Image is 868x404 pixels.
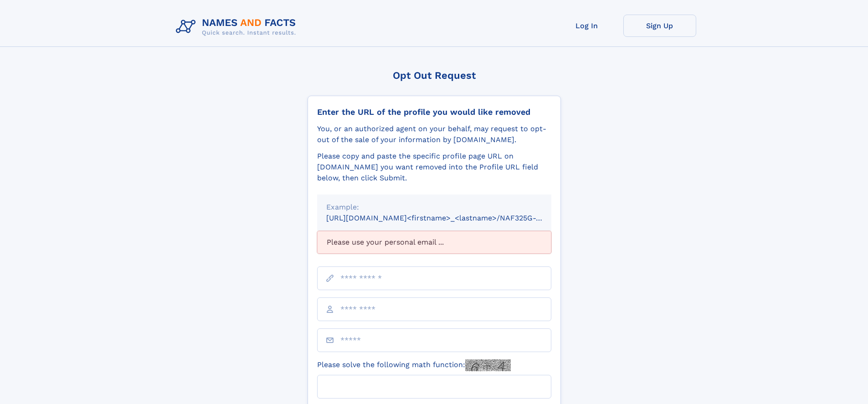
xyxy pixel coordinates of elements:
img: Logo Names and Facts [172,15,303,39]
a: Sign Up [623,15,696,37]
label: Please solve the following math function: [317,359,511,371]
div: Enter the URL of the profile you would like removed [317,107,551,117]
small: [URL][DOMAIN_NAME]<firstname>_<lastname>/NAF325G-xxxxxxxx [326,214,569,222]
div: You, or an authorized agent on your behalf, may request to opt-out of the sale of your informatio... [317,123,551,145]
div: Opt Out Request [308,70,561,81]
div: Example: [326,202,542,213]
a: Log In [550,15,623,37]
div: Please use your personal email ... [317,231,551,254]
div: Please copy and paste the specific profile page URL on [DOMAIN_NAME] you want removed into the Pr... [317,151,551,184]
